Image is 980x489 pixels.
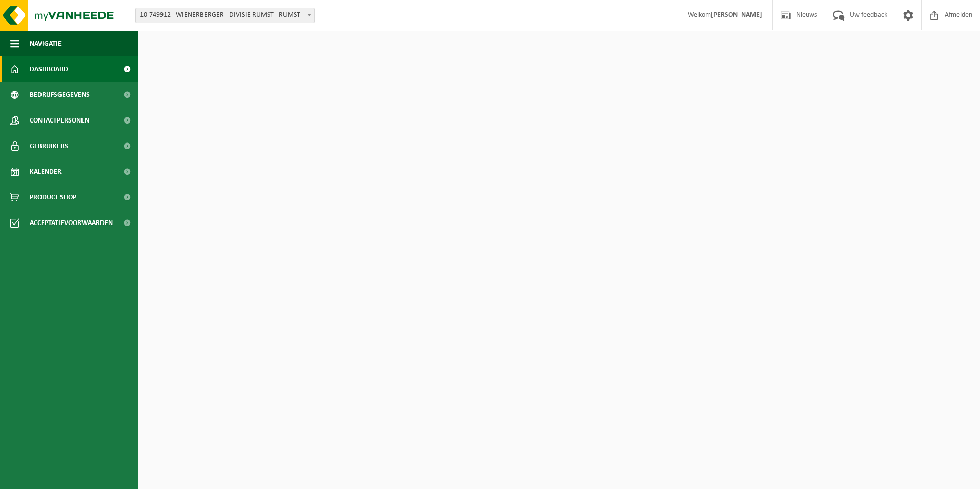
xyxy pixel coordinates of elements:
[711,11,762,19] strong: [PERSON_NAME]
[135,8,315,23] span: 10-749912 - WIENERBERGER - DIVISIE RUMST - RUMST
[136,8,314,23] span: 10-749912 - WIENERBERGER - DIVISIE RUMST - RUMST
[30,210,113,236] span: Acceptatievoorwaarden
[30,185,76,210] span: Product Shop
[30,108,89,133] span: Contactpersonen
[30,56,68,82] span: Dashboard
[30,159,62,185] span: Kalender
[30,82,90,108] span: Bedrijfsgegevens
[30,133,68,159] span: Gebruikers
[30,31,62,56] span: Navigatie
